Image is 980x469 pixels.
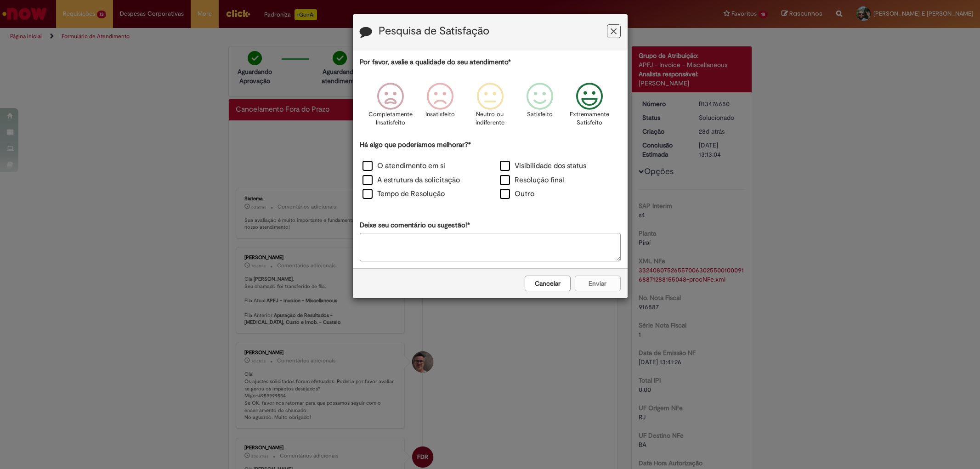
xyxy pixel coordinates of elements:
label: Resolução final [500,175,564,186]
label: Outro [500,189,534,199]
p: Completamente Insatisfeito [368,110,413,127]
p: Satisfeito [527,110,553,119]
div: Extremamente Satisfeito [566,76,613,139]
label: Visibilidade dos status [500,161,586,171]
p: Insatisfeito [425,110,455,119]
label: Deixe seu comentário ou sugestão!* [360,220,470,230]
p: Extremamente Satisfeito [570,110,609,127]
label: Pesquisa de Satisfação [379,25,489,37]
div: Neutro ou indiferente [466,76,513,139]
label: Tempo de Resolução [363,189,445,199]
label: O atendimento em si [363,161,445,171]
div: Completamente Insatisfeito [367,76,414,139]
div: Há algo que poderíamos melhorar?* [360,140,621,202]
p: Neutro ou indiferente [473,110,506,127]
label: A estrutura da solicitação [363,175,460,186]
div: Insatisfeito [417,76,464,139]
button: Cancelar [525,276,571,291]
div: Satisfeito [516,76,563,139]
label: Por favor, avalie a qualidade do seu atendimento* [360,57,511,67]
